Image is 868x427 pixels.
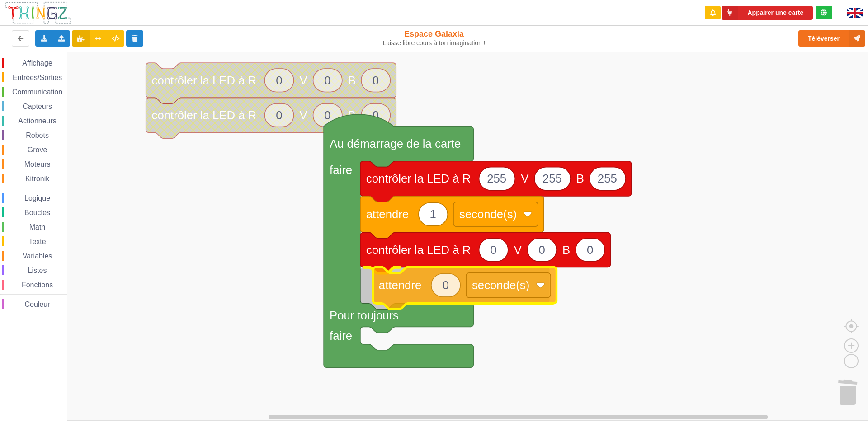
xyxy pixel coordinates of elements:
[152,109,257,122] text: contrôler la LED à R
[26,146,49,154] span: Grove
[23,194,52,202] span: Logique
[17,117,58,125] span: Actionneurs
[330,309,399,322] text: Pour toujours
[152,74,257,87] text: contrôler la LED à R
[847,8,863,18] img: gb.png
[490,244,496,256] text: 0
[430,208,436,221] text: 1
[20,281,54,289] span: Fonctions
[366,208,409,221] text: attendre
[276,74,282,87] text: 0
[542,172,562,185] text: 255
[587,244,593,256] text: 0
[366,244,471,256] text: contrôler la LED à R
[359,39,510,47] div: Laisse libre cours à ton imagination !
[276,109,282,122] text: 0
[330,164,352,176] text: faire
[21,59,53,67] span: Affichage
[373,109,379,122] text: 0
[816,6,832,19] div: Tu es connecté au serveur de création de Thingz
[487,172,506,185] text: 255
[348,74,356,87] text: B
[27,267,48,274] span: Listes
[562,244,570,256] text: B
[23,209,52,216] span: Boucles
[324,109,330,122] text: 0
[300,74,308,87] text: V
[379,279,421,291] text: attendre
[472,279,529,291] text: seconde(s)
[23,160,52,168] span: Moteurs
[598,172,617,185] text: 255
[459,208,517,221] text: seconde(s)
[330,137,461,150] text: Au démarrage de la carte
[24,300,52,308] span: Couleur
[27,238,47,245] span: Texte
[330,329,352,342] text: faire
[28,223,47,231] span: Math
[11,74,63,81] span: Entrées/Sorties
[21,103,53,110] span: Capteurs
[539,244,545,256] text: 0
[373,74,379,87] text: 0
[21,252,54,260] span: Variables
[722,6,813,20] button: Appairer une carte
[514,244,522,256] text: V
[366,172,471,185] text: contrôler la LED à R
[11,88,64,96] span: Communication
[300,109,308,122] text: V
[443,279,449,291] text: 0
[24,131,50,139] span: Robots
[359,29,510,47] div: Espace Galaxia
[521,172,529,185] text: V
[4,1,72,25] img: thingz_logo.png
[798,30,865,47] button: Téléverser
[348,109,356,122] text: B
[24,175,51,183] span: Kitronik
[576,172,584,185] text: B
[324,74,330,87] text: 0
